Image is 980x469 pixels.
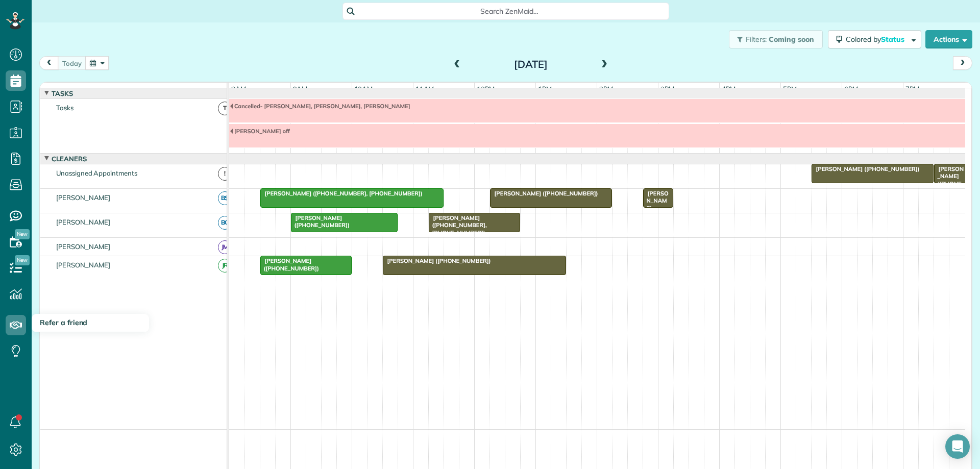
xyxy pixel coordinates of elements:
[842,85,860,93] span: 6pm
[229,85,248,93] span: 8am
[260,190,423,197] span: [PERSON_NAME] ([PHONE_NUMBER], [PHONE_NUMBER])
[15,229,30,239] span: New
[218,259,232,273] span: JR
[846,35,908,44] span: Colored by
[54,193,113,202] span: [PERSON_NAME]
[811,165,920,172] span: [PERSON_NAME] ([PHONE_NUMBER])
[945,434,970,459] div: Open Intercom Messenger
[781,85,799,93] span: 5pm
[54,218,113,226] span: [PERSON_NAME]
[229,103,411,110] span: Cancelled- [PERSON_NAME], [PERSON_NAME], [PERSON_NAME]
[769,35,815,44] span: Coming soon
[489,190,599,197] span: [PERSON_NAME] ([PHONE_NUMBER])
[40,318,87,327] span: Refer a friend
[658,85,676,93] span: 3pm
[54,104,76,112] span: Tasks
[218,216,232,230] span: BC
[218,191,232,205] span: BS
[536,85,554,93] span: 1pm
[475,85,497,93] span: 12pm
[382,257,492,264] span: [PERSON_NAME] ([PHONE_NUMBER])
[597,85,615,93] span: 2pm
[428,214,487,236] span: [PERSON_NAME] ([PHONE_NUMBER], [PHONE_NUMBER])
[291,85,310,93] span: 9am
[229,128,290,135] span: [PERSON_NAME] off
[260,257,320,271] span: [PERSON_NAME] ([PHONE_NUMBER])
[413,85,436,93] span: 11am
[50,89,75,97] span: Tasks
[218,102,232,115] span: T
[828,30,921,48] button: Colored byStatus
[643,190,669,234] span: [PERSON_NAME] ([PHONE_NUMBER])
[54,261,113,269] span: [PERSON_NAME]
[218,167,232,181] span: !
[903,85,921,93] span: 7pm
[290,214,350,229] span: [PERSON_NAME] ([PHONE_NUMBER])
[720,85,738,93] span: 4pm
[39,56,59,70] button: prev
[15,255,30,265] span: New
[54,169,139,177] span: Unassigned Appointments
[953,56,972,70] button: next
[54,242,113,251] span: [PERSON_NAME]
[881,35,906,44] span: Status
[58,56,86,70] button: today
[934,165,964,202] span: [PERSON_NAME] ([PHONE_NUMBER])
[218,240,232,254] span: JM
[746,35,767,44] span: Filters:
[352,85,375,93] span: 10am
[467,59,595,70] h2: [DATE]
[50,155,89,163] span: Cleaners
[925,30,972,48] button: Actions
